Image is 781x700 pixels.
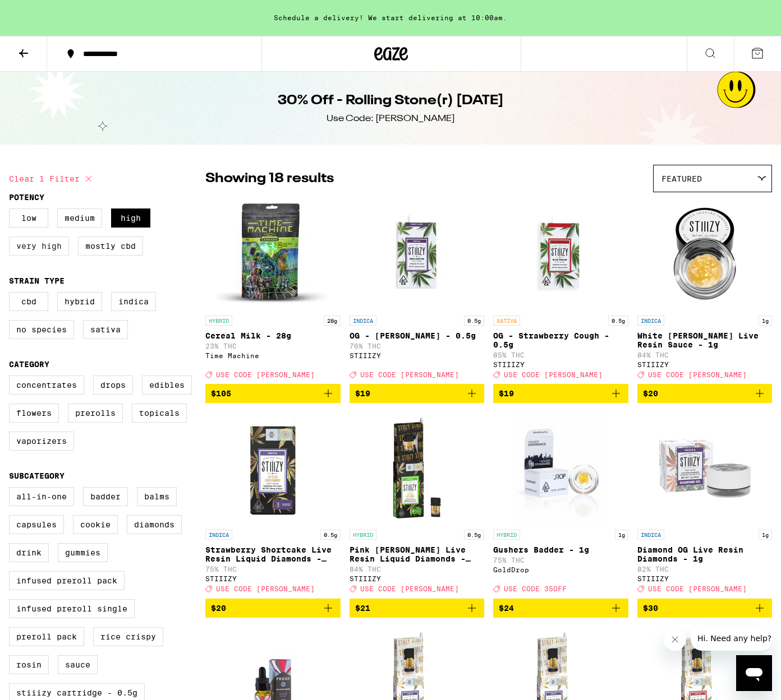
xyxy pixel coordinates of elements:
[637,412,773,598] a: Open page for Diamond OG Live Resin Diamonds - 1g from STIIIZY
[9,360,49,369] legend: Category
[205,331,341,340] p: Cereal Milk - 28g
[350,545,485,563] p: Pink [PERSON_NAME] Live Resin Liquid Diamonds - 0.5g
[637,565,773,573] p: 82% THC
[111,208,150,228] label: High
[205,412,341,598] a: Open page for Strawberry Shortcake Live Resin Liquid Diamonds - 0.5g from STIIIZY
[493,530,520,540] p: HYBRID
[350,412,485,598] a: Open page for Pink Runtz Live Resin Liquid Diamonds - 0.5g from STIIIZY
[637,316,664,326] p: INDICA
[464,316,484,326] p: 0.5g
[361,198,473,310] img: STIIIZY - OG - King Louis XIII - 0.5g
[58,543,108,562] label: Gummies
[615,530,628,540] p: 1g
[57,292,102,311] label: Hybrid
[68,404,123,423] label: Prerolls
[9,237,69,256] label: Very High
[111,292,156,311] label: Indica
[217,198,329,310] img: Time Machine - Cereal Milk - 28g
[205,169,334,188] p: Showing 18 results
[205,575,341,582] div: STIIIZY
[493,599,628,618] button: Add to bag
[9,404,59,423] label: Flowers
[664,628,686,651] iframe: Close message
[324,316,341,326] p: 28g
[637,331,773,349] p: White [PERSON_NAME] Live Resin Sauce - 1g
[350,331,485,340] p: OG - [PERSON_NAME] - 0.5g
[9,487,74,506] label: All-In-One
[350,198,485,384] a: Open page for OG - King Louis XIII - 0.5g from STIIIZY
[93,376,133,395] label: Drops
[142,376,192,395] label: Edibles
[493,331,628,349] p: OG - Strawberry Cough - 0.5g
[649,412,761,524] img: STIIIZY - Diamond OG Live Resin Diamonds - 1g
[57,208,102,228] label: Medium
[759,316,772,326] p: 1g
[360,586,459,593] span: USE CODE [PERSON_NAME]
[493,412,628,598] a: Open page for Gushers Badder - 1g from GoldDrop
[499,604,514,613] span: $24
[83,487,128,506] label: Badder
[9,627,84,646] label: Preroll Pack
[643,604,658,613] span: $30
[9,471,65,480] legend: Subcategory
[504,586,567,593] span: USE CODE 35OFF
[493,557,628,564] p: 75% THC
[205,342,341,350] p: 23% THC
[691,626,772,651] iframe: Message from company
[350,316,376,326] p: INDICA
[320,530,341,540] p: 0.5g
[211,604,226,613] span: $20
[648,371,747,378] span: USE CODE [PERSON_NAME]
[205,545,341,563] p: Strawberry Shortcake Live Resin Liquid Diamonds - 0.5g
[205,352,341,359] div: Time Machine
[9,165,95,193] button: Clear 1 filter
[637,599,773,618] button: Add to bag
[637,575,773,582] div: STIIIZY
[132,404,187,423] label: Topicals
[493,384,628,403] button: Add to bag
[493,198,628,384] a: Open page for OG - Strawberry Cough - 0.5g from STIIIZY
[637,545,773,563] p: Diamond OG Live Resin Diamonds - 1g
[205,565,341,573] p: 75% THC
[464,530,484,540] p: 0.5g
[493,566,628,573] div: GoldDrop
[350,575,485,582] div: STIIIZY
[9,376,84,395] label: Concentrates
[514,412,607,524] img: GoldDrop - Gushers Badder - 1g
[350,530,376,540] p: HYBRID
[217,412,329,524] img: STIIIZY - Strawberry Shortcake Live Resin Liquid Diamonds - 0.5g
[493,361,628,368] div: STIIIZY
[9,276,65,285] legend: Strain Type
[355,604,370,613] span: $21
[127,515,182,534] label: Diamonds
[93,627,163,646] label: Rice Crispy
[205,599,341,618] button: Add to bag
[661,174,702,183] span: Featured
[211,389,231,398] span: $105
[9,655,49,674] label: Rosin
[350,352,485,359] div: STIIIZY
[637,361,773,368] div: STIIIZY
[83,320,128,339] label: Sativa
[493,351,628,359] p: 85% THC
[216,586,315,593] span: USE CODE [PERSON_NAME]
[350,384,485,403] button: Add to bag
[216,371,315,378] span: USE CODE [PERSON_NAME]
[9,571,125,590] label: Infused Preroll Pack
[759,530,772,540] p: 1g
[137,487,177,506] label: Balms
[9,320,74,339] label: No Species
[493,545,628,554] p: Gushers Badder - 1g
[637,198,773,384] a: Open page for White Walker Live Resin Sauce - 1g from STIIIZY
[9,515,64,534] label: Capsules
[643,389,658,398] span: $20
[637,384,773,403] button: Add to bag
[736,655,772,691] iframe: Button to launch messaging window
[58,655,98,674] label: Sauce
[9,292,48,311] label: CBD
[649,198,761,310] img: STIIIZY - White Walker Live Resin Sauce - 1g
[493,316,520,326] p: SATIVA
[73,515,118,534] label: Cookie
[9,208,48,228] label: Low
